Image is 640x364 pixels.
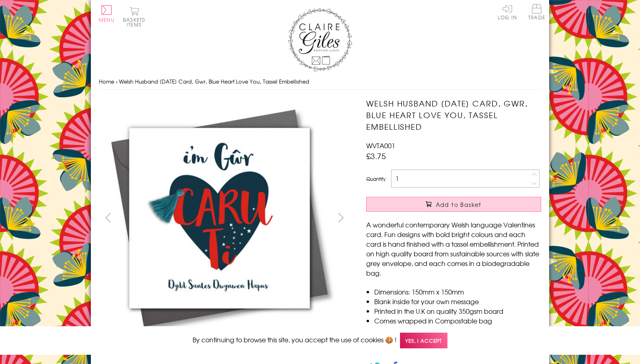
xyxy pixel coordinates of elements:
a: Home [99,78,114,85]
span: › [116,78,117,85]
button: next [332,209,350,227]
li: Printed in the U.K on quality 350gsm board [374,306,541,316]
li: Blank inside for your own message [374,297,541,306]
span: Welsh Husband [DATE] Card, Gwr, Blue Heart Love You, Tassel Embellished [119,78,309,85]
span: 0 items [127,16,145,28]
p: A wonderful contemporary Welsh language Valentines card. Fun designs with bold bright colours and... [366,220,541,278]
label: Quantity [366,175,386,182]
span: Add to Basket [436,200,482,209]
nav: breadcrumbs [99,74,541,90]
li: With matching sustainable sourced envelope [374,325,541,335]
span: Trade [528,4,545,20]
img: Claire Giles Greetings Cards [288,8,352,72]
button: Menu [99,5,115,22]
li: Dimensions: 150mm x 150mm [374,287,541,297]
a: Log In [498,4,517,20]
span: Yes, I accept [400,333,447,348]
img: Welsh Husband Valentine's Day Card, Gwr, Blue Heart Love You, Tassel Embellished [350,98,591,339]
li: Comes wrapped in Compostable bag [374,316,541,325]
img: Welsh Husband Valentine's Day Card, Gwr, Blue Heart Love You, Tassel Embellished [99,98,340,339]
button: prev [99,209,117,227]
span: WVTA001 [366,141,395,150]
span: Menu [99,16,115,23]
h1: Welsh Husband [DATE] Card, Gwr, Blue Heart Love You, Tassel Embellished [366,98,541,132]
span: £3.75 [366,150,386,162]
button: Basket0 items [123,6,145,27]
button: Add to Basket [366,197,541,212]
a: Trade [528,4,545,21]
